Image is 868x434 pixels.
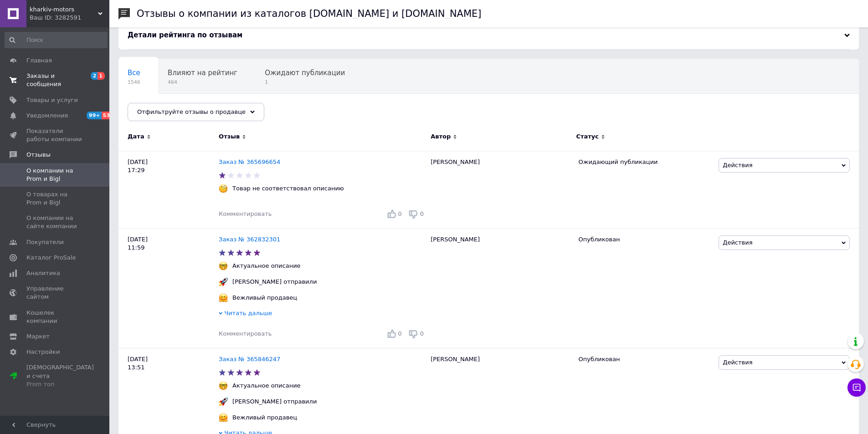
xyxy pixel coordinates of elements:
span: Ожидают публикации [265,69,345,77]
span: kharkiv-motors [30,5,98,14]
span: Отзывы [26,151,51,159]
span: Дата [128,133,144,141]
span: 1 [265,79,345,86]
a: Заказ № 365696654 [219,158,280,165]
div: Опубликован [578,235,712,244]
span: Отфильтруйте отзывы о продавце [137,108,246,115]
div: Товар не соответствовал описанию [230,184,346,193]
div: Комментировать [219,330,272,338]
img: :rocket: [219,277,228,286]
div: Опубликован [578,355,712,363]
h1: Отзывы о компании из каталогов [DOMAIN_NAME] и [DOMAIN_NAME] [137,8,482,19]
div: Актуальное описание [230,262,303,270]
span: Все [128,69,140,77]
span: 2 [91,72,98,80]
span: Автор [431,133,451,141]
button: Чат с покупателем [847,378,866,397]
div: Ожидающий публикации [578,158,712,166]
span: Статус [576,133,599,141]
span: 1546 [128,79,140,86]
span: Показатели работы компании [26,127,84,143]
span: Опубликованы без комме... [128,103,226,112]
div: Читать дальше [219,309,426,320]
img: :hugging_face: [219,413,228,422]
input: Поиск [5,32,108,48]
span: Действия [723,239,752,246]
span: Товары и услуги [26,96,78,104]
span: Каталог ProSale [26,254,76,262]
span: Влияют на рейтинг [168,69,237,77]
div: [PERSON_NAME] отправили [230,398,319,406]
span: 0 [398,210,402,217]
span: Уведомления [26,112,68,120]
div: Вежливый продавец [230,294,299,302]
div: [PERSON_NAME] [426,151,574,228]
span: Заказы и сообщения [26,72,84,88]
span: Детали рейтинга по отзывам [128,31,242,39]
div: Актуальное описание [230,382,303,390]
span: 0 [398,330,402,337]
span: 0 [420,330,424,337]
span: [DEMOGRAPHIC_DATA] и счета [26,363,94,388]
span: Читать дальше [224,310,272,317]
a: Заказ № 362832301 [219,236,280,243]
a: Заказ № 365846247 [219,356,280,363]
span: Маркет [26,332,50,341]
div: Комментировать [219,210,272,218]
span: Аналитика [26,269,60,277]
span: 53 [102,112,112,119]
span: Комментировать [219,330,272,337]
div: [DATE] 17:29 [118,151,219,228]
span: Отзыв [219,133,240,141]
div: Детали рейтинга по отзывам [128,31,850,40]
span: О компании на сайте компании [26,214,84,230]
span: О товарах на Prom и Bigl [26,190,84,207]
span: Настройки [26,348,60,356]
span: Комментировать [219,210,272,217]
img: :rocket: [219,397,228,406]
span: Действия [723,162,752,168]
div: [DATE] 11:59 [118,228,219,348]
span: Главная [26,56,52,65]
span: 99+ [87,112,102,119]
div: [PERSON_NAME] отправили [230,278,319,286]
span: 464 [168,79,237,86]
div: Ваш ID: 3282591 [30,14,109,22]
div: [PERSON_NAME] [426,228,574,348]
div: Опубликованы без комментария [118,94,245,128]
span: Управление сайтом [26,285,84,301]
span: 1 [98,72,105,80]
span: О компании на Prom и Bigl [26,167,84,183]
img: :hugging_face: [219,293,228,302]
img: :face_with_monocle: [219,184,228,193]
span: Покупатели [26,238,64,246]
span: 0 [420,210,424,217]
img: :nerd_face: [219,261,228,271]
div: Вежливый продавец [230,414,299,422]
div: Prom топ [26,380,94,388]
img: :nerd_face: [219,381,228,390]
span: Действия [723,359,752,366]
span: Кошелек компании [26,309,84,325]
